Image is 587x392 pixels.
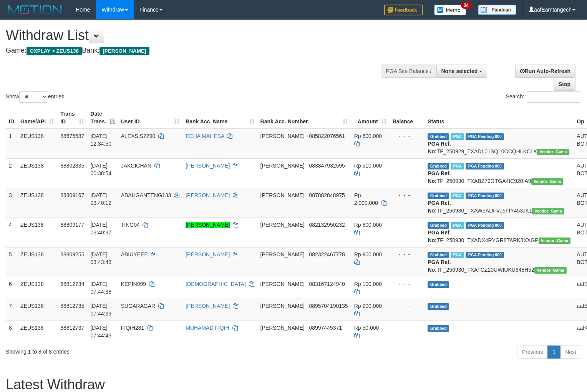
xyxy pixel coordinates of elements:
span: [PERSON_NAME] [260,303,305,309]
span: [DATE] 00:38:54 [90,163,111,176]
th: User ID: activate to sort column ascending [118,107,183,129]
th: Balance [390,107,425,129]
span: Grabbed [428,193,449,199]
label: Show entries [6,91,64,103]
span: PGA Pending [466,163,504,169]
td: 8 [6,321,17,342]
span: ALEXSIS2290 [121,133,156,139]
a: Next [560,345,581,359]
span: Rp 600.000 [354,133,382,139]
span: [PERSON_NAME] [260,222,305,228]
span: Marked by aafpengsreynich [451,133,464,140]
td: TF_250930_TXABZ79GTGA4IC920IA9 [424,158,574,188]
span: Rp 200.000 [354,303,382,309]
span: Vendor URL: https://trx31.1velocity.biz [534,267,567,274]
span: Marked by aaftanly [451,252,464,258]
span: Copy 082322467778 to clipboard [309,251,345,257]
td: TF_250930_TXADX4RYGR8TARK8XXGP [424,218,574,247]
span: [DATE] 07:44:39 [90,303,111,317]
span: None selected [441,68,478,74]
td: 1 [6,129,17,159]
span: [PERSON_NAME] [260,192,305,198]
span: Rp 510.000 [354,163,382,169]
td: 5 [6,247,17,277]
th: Status [424,107,574,129]
td: TF_250929_TXADL01SQL0CCQHLKCLK [424,129,574,159]
div: - - - [393,132,422,140]
span: Copy 082132950232 to clipboard [309,222,345,228]
div: Showing 1 to 8 of 8 entries [6,345,239,355]
span: Grabbed [428,325,449,332]
span: Grabbed [428,252,449,258]
span: 88802335 [60,163,84,169]
td: 6 [6,277,17,299]
span: Marked by aaftanly [451,222,464,229]
a: [DEMOGRAPHIC_DATA] [186,281,246,287]
span: [DATE] 07:44:38 [90,281,111,295]
th: Bank Acc. Name: activate to sort column ascending [182,107,257,129]
span: 88812734 [60,281,84,287]
a: [PERSON_NAME] [186,192,230,198]
span: 88812737 [60,325,84,331]
div: - - - [393,162,422,169]
div: - - - [393,251,422,258]
span: Vendor URL: https://trx31.1velocity.biz [539,238,571,244]
span: Vendor URL: https://trx31.1velocity.biz [531,178,564,185]
b: PGA Ref. No: [428,170,451,184]
td: 3 [6,188,17,218]
span: [PERSON_NAME] [260,281,305,287]
span: Grabbed [428,303,449,310]
img: Button%20Memo.svg [434,5,466,15]
span: 34 [461,2,471,9]
div: - - - [393,324,422,332]
b: PGA Ref. No: [428,200,451,214]
a: Stop [554,78,575,91]
span: Grabbed [428,222,449,229]
span: Vendor URL: https://trx31.1velocity.biz [537,149,569,155]
div: - - - [393,302,422,310]
th: Amount: activate to sort column ascending [351,107,390,129]
span: Rp 2.000.000 [354,192,378,206]
span: ABAHGANTENG133 [121,192,171,198]
span: PGA Pending [466,252,504,258]
span: [PERSON_NAME] [260,325,305,331]
td: TF_250930_TXAW5ADFVJ5FIY453JK1 [424,188,574,218]
a: [PERSON_NAME] [186,251,230,257]
span: SUGARAGAR [121,303,155,309]
a: MUHAMAD FIQIH [186,325,229,331]
select: Showentries [19,91,48,103]
span: 88675587 [60,133,84,139]
span: Grabbed [428,163,449,169]
span: [DATE] 03:43:43 [90,251,111,265]
img: MOTION_logo.png [6,4,64,15]
td: 2 [6,158,17,188]
span: JAKCICHAN [121,163,151,169]
span: Marked by aaftanly [451,193,464,199]
td: ZEUS138 [17,321,57,342]
td: ZEUS138 [17,299,57,321]
span: Grabbed [428,133,449,140]
span: 88809255 [60,251,84,257]
div: - - - [393,221,422,229]
div: - - - [393,191,422,199]
span: Copy 08997445371 to clipboard [309,325,342,331]
span: PGA Pending [466,133,504,140]
span: [PERSON_NAME] [260,133,305,139]
td: ZEUS138 [17,247,57,277]
b: PGA Ref. No: [428,141,451,154]
th: Game/API: activate to sort column ascending [17,107,57,129]
a: [PERSON_NAME] [186,303,230,309]
a: [PERSON_NAME] [186,222,230,228]
div: - - - [393,280,422,288]
span: PGA Pending [466,222,504,229]
span: Rp 900.000 [354,251,382,257]
th: Trans ID: activate to sort column ascending [57,107,87,129]
a: [PERSON_NAME] [186,163,230,169]
span: KEPIN999 [121,281,146,287]
span: 88809167 [60,192,84,198]
span: Copy 083167124940 to clipboard [309,281,345,287]
span: Marked by aafsreyleap [451,163,464,169]
h1: Withdraw List [6,28,384,43]
span: [DATE] 03:40:12 [90,192,111,206]
span: OXPLAY > ZEUS138 [27,47,82,55]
